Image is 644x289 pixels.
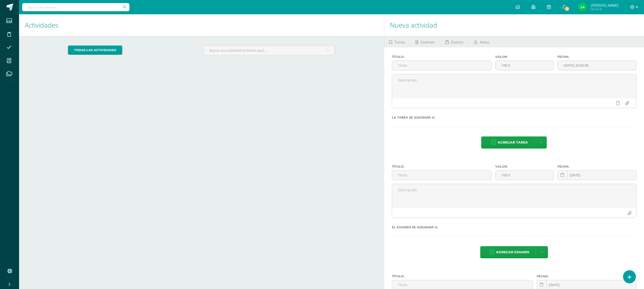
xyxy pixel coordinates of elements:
[392,116,636,119] label: La tarea se asignará a:
[392,274,533,278] label: Título:
[591,7,618,11] span: Mi Perfil
[22,3,129,11] input: Busca un usuario...
[25,14,378,36] h1: Actividades
[451,36,464,48] span: Evento
[384,36,410,47] a: Tarea
[392,55,491,59] label: Título:
[558,61,636,70] input: Fecha de entrega
[392,225,636,229] label: El examen se asignará a:
[496,246,529,258] span: Agregar examen
[496,61,553,70] input: Puntos máximos
[495,55,554,59] label: Valor:
[390,14,638,36] h1: Nueva actividad
[394,36,405,48] span: Tarea
[591,3,618,8] span: [PERSON_NAME]
[392,170,491,180] input: Título
[469,36,494,47] a: Aviso
[440,36,469,47] a: Evento
[498,137,528,148] span: Agregar tarea
[392,165,491,168] label: Título:
[480,36,489,48] span: Aviso
[410,36,440,47] a: Examen
[68,45,122,55] a: todas las Actividades
[558,170,636,180] input: Fecha de entrega
[557,165,636,168] label: Fecha:
[204,46,335,55] input: Busca una actividad próxima aquí...
[537,274,636,278] label: Fecha:
[496,170,553,180] input: Puntos máximos
[557,55,636,59] label: Fecha:
[495,165,554,168] label: Valor:
[564,6,570,11] span: 2
[392,61,491,70] input: Título
[578,2,588,12] img: 9a1e7f6ee7d2d53670f65b8a0401b2da.png
[421,36,435,48] span: Examen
